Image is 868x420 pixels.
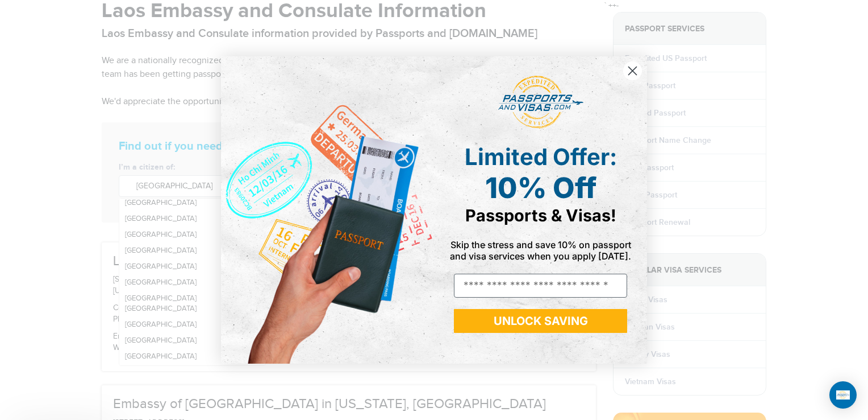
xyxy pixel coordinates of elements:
span: Limited Offer: [465,143,617,171]
button: UNLOCK SAVING [454,309,627,333]
span: Skip the stress and save 10% on passport and visa services when you apply [DATE]. [450,239,631,262]
span: Passports & Visas! [465,205,616,225]
div: Open Intercom Messenger [829,381,857,409]
img: passports and visas [498,76,583,129]
button: Close dialog [623,61,642,81]
img: de9cda0d-0715-46ca-9a25-073762a91ba7.png [221,56,434,364]
span: 10% Off [485,171,596,205]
